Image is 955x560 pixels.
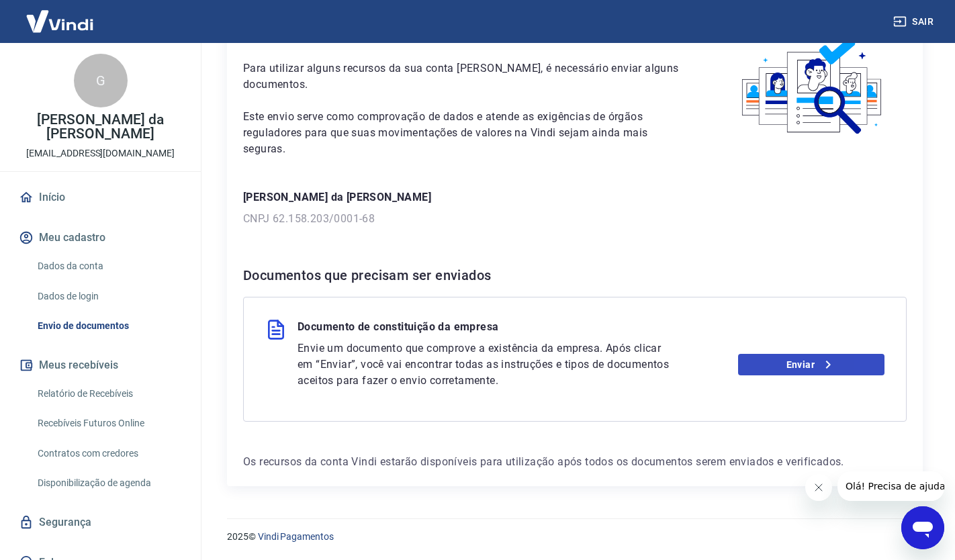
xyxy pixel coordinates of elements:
[16,508,185,537] a: Segurança
[243,60,687,93] p: Para utilizar alguns recursos da sua conta [PERSON_NAME], é necessário enviar alguns documentos.
[243,454,907,470] p: Os recursos da conta Vindi estarão disponíveis para utilização após todos os documentos serem env...
[837,471,944,501] iframe: Message from company
[32,283,185,310] a: Dados de login
[11,113,190,141] p: [PERSON_NAME] da [PERSON_NAME]
[74,54,128,107] div: G
[32,469,185,497] a: Disponibilização de agenda
[26,146,175,160] p: [EMAIL_ADDRESS][DOMAIN_NAME]
[891,9,939,34] button: Sair
[32,410,185,437] a: Recebíveis Futuros Online
[805,474,832,501] iframe: Close message
[16,223,185,252] button: Meu cadastro
[243,109,687,157] p: Este envio serve como comprovação de dados e atende as exigências de órgãos reguladores para que ...
[227,530,923,544] p: 2025 ©
[16,1,103,42] img: Vindi
[298,319,498,340] p: Documento de constituição da empresa
[16,183,185,212] a: Início
[32,252,185,280] a: Dados da conta
[298,340,679,389] p: Envie um documento que comprove a existência da empresa. Após clicar em “Enviar”, você vai encont...
[16,351,185,380] button: Meus recebíveis
[32,312,185,340] a: Envio de documentos
[32,440,185,467] a: Contratos com credores
[901,506,944,549] iframe: Button to launch messaging window
[8,9,113,20] span: Olá! Precisa de ajuda?
[258,531,334,542] a: Vindi Pagamentos
[32,380,185,408] a: Relatório de Recebíveis
[738,354,885,375] a: Enviar
[243,189,907,205] p: [PERSON_NAME] da [PERSON_NAME]
[265,319,287,340] img: file.3f2e98d22047474d3a157069828955b5.svg
[243,211,907,227] p: CNPJ 62.158.203/0001-68
[243,265,907,286] h6: Documentos que precisam ser enviados
[719,34,907,139] img: waiting_documents.41d9841a9773e5fdf392cede4d13b617.svg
